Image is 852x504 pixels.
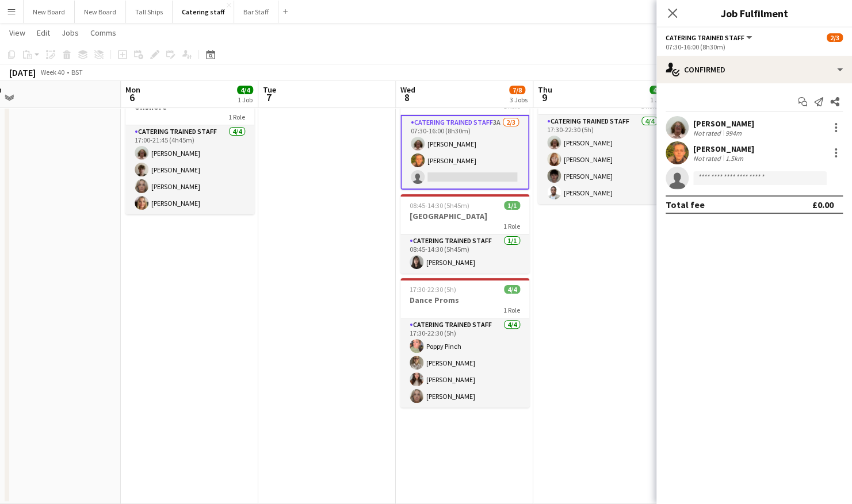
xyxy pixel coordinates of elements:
span: 2/3 [827,33,843,42]
span: Thu [538,84,552,95]
span: 8 [399,91,415,104]
div: Not rated [693,154,723,163]
span: 1/1 [504,201,520,210]
button: Catering staff [173,1,234,23]
h3: Job Fulfilment [656,6,852,21]
button: Tall Ships [126,1,173,23]
span: 08:45-14:30 (5h45m) [410,201,469,210]
app-job-card: 17:00-21:45 (4h45m)4/4Irish/[PERSON_NAME] offshore1 RoleCatering trained staff4/417:00-21:45 (4h4... [125,75,254,214]
div: 1 Job [650,95,665,104]
div: £0.00 [812,199,834,210]
span: 7/8 [509,86,525,94]
span: Week 40 [38,68,67,76]
div: 07:30-16:00 (8h30m) [666,43,843,51]
a: Edit [32,25,55,40]
span: 1 Role [503,222,520,230]
span: Catering trained staff [666,33,744,42]
span: 1 Role [228,113,245,121]
div: [PERSON_NAME] [693,118,754,129]
h3: [GEOGRAPHIC_DATA] [400,211,529,221]
app-card-role: Catering trained staff3A2/307:30-16:00 (8h30m)[PERSON_NAME][PERSON_NAME] [400,115,529,190]
button: Bar Staff [234,1,278,23]
div: [PERSON_NAME] [693,144,754,154]
app-job-card: 17:30-22:30 (5h)4/4Dance Proms1 RoleCatering trained staff4/417:30-22:30 (5h)[PERSON_NAME][PERSON... [538,75,667,204]
span: View [9,28,25,38]
a: View [5,25,30,40]
button: New Board [24,1,75,23]
span: Comms [90,28,116,38]
app-card-role: Catering trained staff4/417:30-22:30 (5h)Poppy Pinch[PERSON_NAME][PERSON_NAME][PERSON_NAME] [400,318,529,407]
button: New Board [75,1,126,23]
app-card-role: Catering trained staff4/417:30-22:30 (5h)[PERSON_NAME][PERSON_NAME][PERSON_NAME][PERSON_NAME] [538,115,667,204]
span: Wed [400,84,415,95]
div: [DATE] [9,67,36,78]
a: Comms [86,25,121,40]
div: 994m [723,129,744,137]
app-job-card: 17:30-22:30 (5h)4/4Dance Proms1 RoleCatering trained staff4/417:30-22:30 (5h)Poppy Pinch[PERSON_N... [400,278,529,407]
h3: Dance Proms [400,295,529,305]
span: 9 [536,91,552,104]
app-card-role: Catering trained staff4/417:00-21:45 (4h45m)[PERSON_NAME][PERSON_NAME][PERSON_NAME][PERSON_NAME] [125,125,254,214]
div: Not rated [693,129,723,137]
div: 1.5km [723,154,746,163]
span: 6 [124,91,140,104]
span: 1 Role [503,306,520,314]
app-job-card: 07:30-16:00 (8h30m)2/3Police Awards1 RoleCatering trained staff3A2/307:30-16:00 (8h30m)[PERSON_NA... [400,75,529,190]
app-job-card: 08:45-14:30 (5h45m)1/1[GEOGRAPHIC_DATA]1 RoleCatering trained staff1/108:45-14:30 (5h45m)[PERSON_... [400,194,529,274]
span: Tue [263,84,276,95]
button: Catering trained staff [666,33,754,42]
a: Jobs [57,25,83,40]
span: Edit [37,28,50,38]
span: 7 [261,91,276,104]
div: Total fee [666,199,705,210]
div: 1 Job [238,95,253,104]
div: 3 Jobs [510,95,528,104]
span: Mon [125,84,140,95]
span: Jobs [62,28,79,38]
span: 17:30-22:30 (5h) [410,285,456,294]
div: BST [71,68,83,76]
span: 4/4 [649,86,666,94]
app-card-role: Catering trained staff1/108:45-14:30 (5h45m)[PERSON_NAME] [400,234,529,274]
span: 4/4 [237,86,253,94]
span: 4/4 [504,285,520,294]
div: Confirmed [656,56,852,83]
